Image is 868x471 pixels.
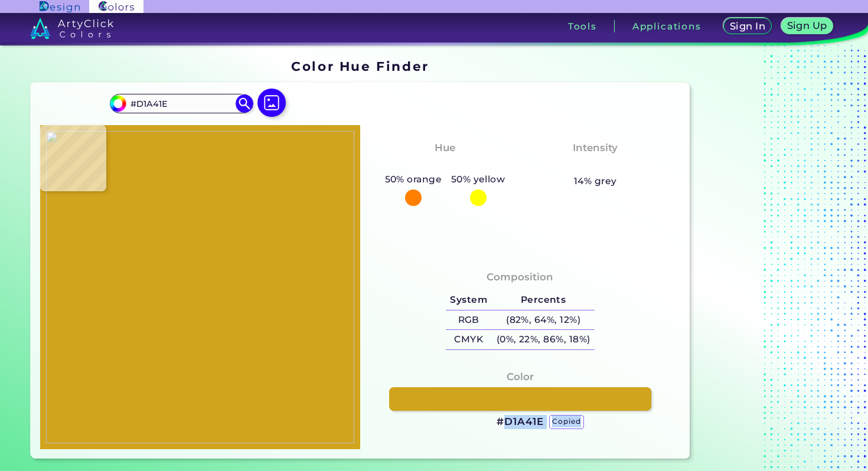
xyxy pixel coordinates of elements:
h5: Sign Up [789,21,825,30]
h3: #D1A41E [497,415,543,429]
h3: Applications [632,22,701,31]
h5: Sign In [732,22,763,31]
h3: Orange-Yellow [400,158,490,172]
img: icon search [236,94,253,112]
h5: 14% grey [574,174,617,189]
h4: Composition [487,269,553,286]
a: Sign In [726,19,769,34]
h5: RGB [446,310,492,330]
h5: Percents [492,290,595,310]
h5: (82%, 64%, 12%) [492,310,595,330]
img: ArtyClick Design logo [40,1,79,12]
h4: Hue [435,139,455,156]
h3: Tools [568,22,597,31]
h5: 50% yellow [446,172,510,187]
h4: Color [507,368,534,385]
img: icon picture [257,89,286,117]
h5: (0%, 22%, 86%, 18%) [492,330,595,349]
p: copied [549,415,583,429]
h5: 50% orange [380,172,446,187]
h4: Intensity [573,139,618,156]
h5: CMYK [446,330,492,349]
a: Sign Up [784,19,830,34]
h3: Moderate [564,158,627,172]
img: logo_artyclick_colors_white.svg [30,18,113,39]
h1: Color Hue Finder [291,57,429,75]
h5: System [446,290,492,310]
img: 9ddf9e89-118a-4315-b726-46c13e4e3ba4 [46,131,354,444]
input: type color.. [126,96,236,112]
